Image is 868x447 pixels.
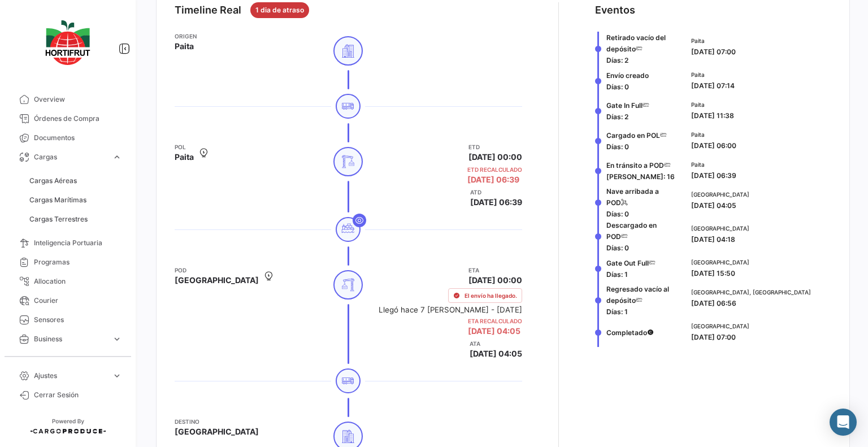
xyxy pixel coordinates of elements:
[606,71,649,80] span: Envío creado
[830,409,857,436] div: Abrir Intercom Messenger
[34,390,122,400] span: Cerrar Sesión
[468,316,522,326] app-card-info-title: ETA Recalculado
[691,235,735,244] span: [DATE] 04:18
[29,195,86,205] span: Cargas Marítimas
[691,160,736,169] span: Paita
[9,233,127,253] a: Inteligencia Portuaria
[175,151,194,163] span: Paita
[34,238,122,248] span: Inteligencia Portuaria
[112,334,122,344] span: expand_more
[691,111,734,120] span: [DATE] 11:38
[691,171,736,180] span: [DATE] 06:39
[606,307,628,316] span: Días: 1
[9,310,127,329] a: Sensores
[379,305,522,314] small: Llegó hace 7 [PERSON_NAME] - [DATE]
[9,272,127,291] a: Allocation
[467,165,522,174] app-card-info-title: ETD Recalculado
[606,33,666,53] span: Retirado vacío del depósito
[175,266,259,275] app-card-info-title: POD
[175,41,194,52] span: Paita
[691,141,736,150] span: [DATE] 06:00
[606,244,629,252] span: Días: 0
[175,2,241,18] div: Timeline Real
[606,83,629,91] span: Días: 0
[468,142,522,151] app-card-info-title: ETD
[29,214,88,224] span: Cargas Terrestres
[175,426,259,437] span: [GEOGRAPHIC_DATA]
[595,2,635,18] div: Eventos
[468,151,522,163] span: [DATE] 00:00
[470,188,522,197] app-card-info-title: ATD
[34,296,122,306] span: Courier
[112,371,122,381] span: expand_more
[34,334,107,344] span: Business
[9,128,127,147] a: Documentos
[470,348,522,359] span: [DATE] 04:05
[175,32,197,41] app-card-info-title: Origen
[25,172,127,189] a: Cargas Aéreas
[175,142,194,151] app-card-info-title: POL
[606,221,657,241] span: Descargado en POD
[606,187,659,207] span: Nave arribada a POD
[175,417,259,426] app-card-info-title: Destino
[691,70,735,79] span: Paita
[34,276,122,287] span: Allocation
[691,333,736,341] span: [DATE] 07:00
[691,81,735,90] span: [DATE] 07:14
[9,109,127,128] a: Órdenes de Compra
[691,224,749,233] span: [GEOGRAPHIC_DATA]
[606,328,647,337] span: Completado
[606,210,629,218] span: Días: 0
[606,131,660,140] span: Cargado en POL
[470,339,522,348] app-card-info-title: ATA
[691,269,735,277] span: [DATE] 15:50
[34,152,107,162] span: Cargas
[691,288,811,297] span: [GEOGRAPHIC_DATA], [GEOGRAPHIC_DATA]
[606,161,664,170] span: En tránsito a POD
[9,253,127,272] a: Programas
[691,201,736,210] span: [DATE] 04:05
[465,291,517,300] span: El envío ha llegado.
[9,291,127,310] a: Courier
[606,142,629,151] span: Días: 0
[606,172,675,181] span: [PERSON_NAME]: 16
[691,258,749,267] span: [GEOGRAPHIC_DATA]
[25,192,127,209] a: Cargas Marítimas
[606,270,628,279] span: Días: 1
[25,211,127,228] a: Cargas Terrestres
[9,90,127,109] a: Overview
[606,56,628,64] span: Días: 2
[691,47,736,56] span: [DATE] 07:00
[112,152,122,162] span: expand_more
[468,266,522,275] app-card-info-title: ETA
[255,5,304,15] span: 1 dia de atraso
[467,174,519,185] span: [DATE] 06:39
[470,197,522,208] span: [DATE] 06:39
[691,100,734,109] span: Paita
[691,322,749,331] span: [GEOGRAPHIC_DATA]
[34,371,107,381] span: Ajustes
[34,94,122,105] span: Overview
[175,275,259,286] span: [GEOGRAPHIC_DATA]
[29,176,77,186] span: Cargas Aéreas
[468,275,522,286] span: [DATE] 00:00
[468,326,520,336] span: [DATE] 04:05
[691,299,736,307] span: [DATE] 06:56
[606,285,669,305] span: Regresado vacío al depósito
[40,14,96,72] img: logo-hortifrut.svg
[691,190,749,199] span: [GEOGRAPHIC_DATA]
[34,257,122,267] span: Programas
[691,36,736,45] span: Paita
[606,101,643,110] span: Gate In Full
[34,114,122,124] span: Órdenes de Compra
[34,315,122,325] span: Sensores
[34,133,122,143] span: Documentos
[606,112,628,121] span: Días: 2
[691,130,736,139] span: Paita
[606,259,649,267] span: Gate Out Full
